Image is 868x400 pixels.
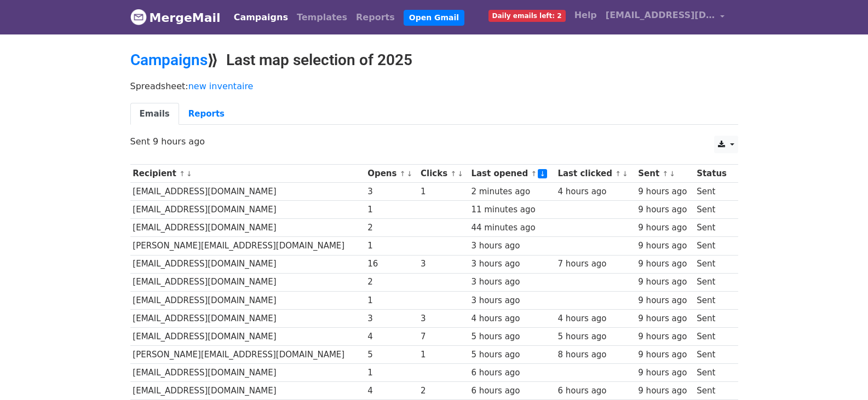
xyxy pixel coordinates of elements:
[406,170,412,178] a: ↓
[488,10,566,22] span: Daily emails left: 2
[669,170,675,178] a: ↓
[615,170,621,178] a: ↑
[365,165,418,183] th: Opens
[130,9,147,25] img: MergeMail logo
[400,170,406,178] a: ↑
[638,222,691,234] div: 9 hours ago
[557,258,633,270] div: 7 hours ago
[471,385,552,397] div: 6 hours ago
[636,165,694,183] th: Sent
[694,291,732,309] td: Sent
[638,312,691,325] div: 9 hours ago
[471,331,552,343] div: 5 hours ago
[606,9,715,22] span: [EMAIL_ADDRESS][DOMAIN_NAME]
[367,185,415,198] div: 3
[130,309,365,327] td: [EMAIL_ADDRESS][DOMAIN_NAME]
[471,240,552,252] div: 3 hours ago
[130,327,365,345] td: [EMAIL_ADDRESS][DOMAIN_NAME]
[484,4,570,26] a: Daily emails left: 2
[229,7,292,28] a: Campaigns
[531,170,537,178] a: ↑
[367,367,415,379] div: 1
[638,349,691,361] div: 9 hours ago
[130,165,365,183] th: Recipient
[638,385,691,397] div: 9 hours ago
[179,103,234,125] a: Reports
[557,349,633,361] div: 8 hours ago
[471,312,552,325] div: 4 hours ago
[638,331,691,343] div: 9 hours ago
[367,258,415,270] div: 16
[130,80,738,92] p: Spreadsheet:
[694,255,732,273] td: Sent
[130,291,365,309] td: [EMAIL_ADDRESS][DOMAIN_NAME]
[130,51,208,69] a: Campaigns
[130,201,365,219] td: [EMAIL_ADDRESS][DOMAIN_NAME]
[471,349,552,361] div: 5 hours ago
[130,183,365,201] td: [EMAIL_ADDRESS][DOMAIN_NAME]
[638,367,691,379] div: 9 hours ago
[694,201,732,219] td: Sent
[638,258,691,270] div: 9 hours ago
[694,364,732,382] td: Sent
[694,327,732,345] td: Sent
[662,170,668,178] a: ↑
[694,165,732,183] th: Status
[367,312,415,325] div: 3
[130,219,365,237] td: [EMAIL_ADDRESS][DOMAIN_NAME]
[555,165,636,183] th: Last clicked
[471,258,552,270] div: 3 hours ago
[130,237,365,255] td: [PERSON_NAME][EMAIL_ADDRESS][DOMAIN_NAME]
[471,204,552,216] div: 11 minutes ago
[130,6,221,29] a: MergeMail
[638,204,691,216] div: 9 hours ago
[421,185,466,198] div: 1
[130,273,365,291] td: [EMAIL_ADDRESS][DOMAIN_NAME]
[367,240,415,252] div: 1
[694,309,732,327] td: Sent
[130,346,365,364] td: [PERSON_NAME][EMAIL_ADDRESS][DOMAIN_NAME]
[557,185,633,198] div: 4 hours ago
[367,204,415,216] div: 1
[471,276,552,288] div: 3 hours ago
[292,7,352,28] a: Templates
[694,237,732,255] td: Sent
[694,219,732,237] td: Sent
[186,170,192,178] a: ↓
[352,7,399,28] a: Reports
[694,183,732,201] td: Sent
[694,273,732,291] td: Sent
[367,349,415,361] div: 5
[421,258,466,270] div: 3
[130,51,738,69] h2: ⟫ Last map selection of 2025
[694,346,732,364] td: Sent
[367,276,415,288] div: 2
[557,331,633,343] div: 5 hours ago
[694,382,732,400] td: Sent
[450,170,456,178] a: ↑
[130,382,365,400] td: [EMAIL_ADDRESS][DOMAIN_NAME]
[367,331,415,343] div: 4
[130,255,365,273] td: [EMAIL_ADDRESS][DOMAIN_NAME]
[638,185,691,198] div: 9 hours ago
[471,294,552,307] div: 3 hours ago
[538,169,547,178] a: ↓
[570,4,601,26] a: Help
[130,103,179,125] a: Emails
[367,222,415,234] div: 2
[418,165,468,183] th: Clicks
[557,385,633,397] div: 6 hours ago
[404,10,464,26] a: Open Gmail
[188,81,254,91] a: new inventaire
[638,294,691,307] div: 9 hours ago
[557,312,633,325] div: 4 hours ago
[638,240,691,252] div: 9 hours ago
[471,367,552,379] div: 6 hours ago
[421,312,466,325] div: 3
[421,385,466,397] div: 2
[421,349,466,361] div: 1
[471,185,552,198] div: 2 minutes ago
[130,136,738,147] p: Sent 9 hours ago
[622,170,628,178] a: ↓
[469,165,555,183] th: Last opened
